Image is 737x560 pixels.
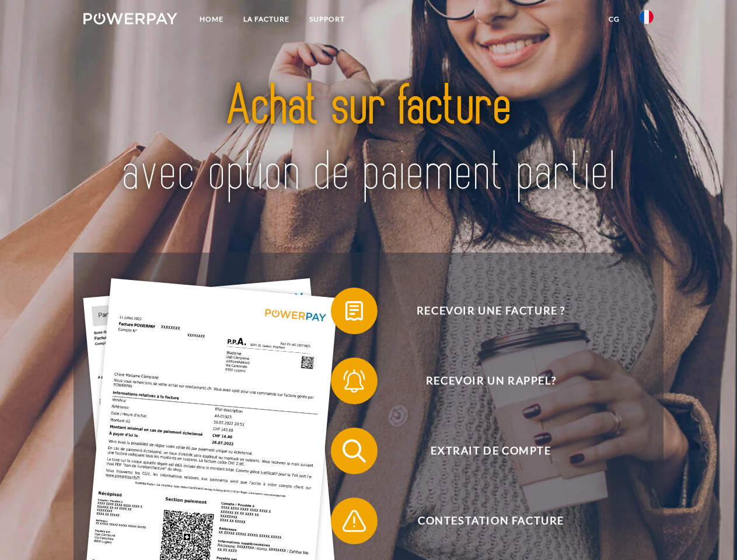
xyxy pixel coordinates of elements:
a: LA FACTURE [233,9,299,30]
span: Contestation Facture [348,498,634,544]
img: logo-powerpay-white.svg [83,13,177,24]
img: qb_warning.svg [340,506,369,535]
span: Extrait de compte [348,428,634,474]
a: CG [599,9,630,30]
button: Extrait de compte [331,428,634,474]
a: Support [299,9,355,30]
img: qb_bill.svg [340,296,369,325]
button: Contestation Facture [331,498,634,544]
span: Recevoir une facture ? [348,288,634,334]
span: Recevoir un rappel? [348,358,634,404]
a: Home [190,9,233,30]
img: qb_search.svg [340,436,369,466]
button: Recevoir un rappel? [331,358,634,404]
img: fr [640,10,654,24]
img: qb_bell.svg [340,366,369,395]
img: title-powerpay_fr.svg [111,56,626,223]
button: Recevoir une facture ? [331,288,634,334]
